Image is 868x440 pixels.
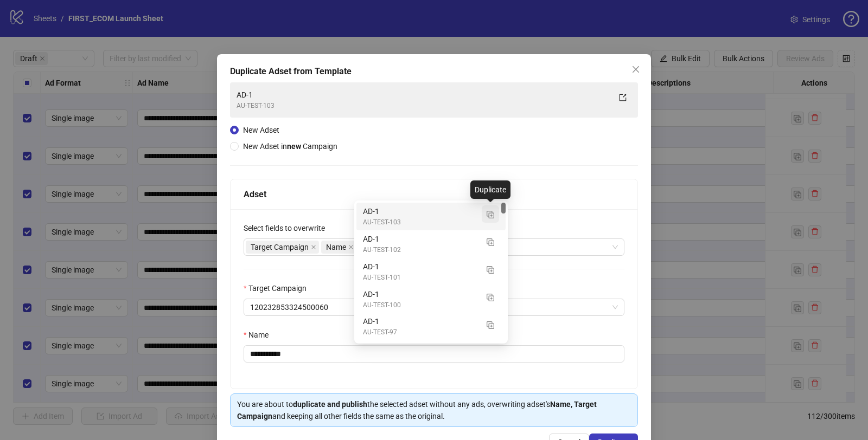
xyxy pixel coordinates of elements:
button: Duplicate [482,205,499,223]
strong: duplicate and publish [293,400,367,409]
div: AD-1 [363,315,477,327]
span: New Adset in Campaign [243,142,337,151]
span: New Adset [243,126,279,134]
span: 120232853324500060 [250,299,618,315]
div: You are about to the selected adset without any ads, overwriting adset's and keeping all other fi... [237,398,631,422]
input: Name [244,345,624,363]
div: Duplicate Adset from Template [230,65,638,78]
div: Adset [244,187,624,201]
div: AU-TEST-102 [363,245,477,255]
div: AD-1 [363,261,477,273]
div: AD-1 [363,288,477,300]
div: AU-TEST-103 [237,101,610,111]
div: AD-1 [363,205,477,217]
img: Duplicate [487,211,494,218]
div: AD-1 [356,340,506,368]
div: AD-1 [356,286,506,313]
img: Duplicate [487,321,494,329]
strong: new [287,142,301,151]
strong: Name, Target Campaign [237,400,597,420]
div: AD-1 [356,203,506,230]
span: Target Campaign [246,241,319,254]
label: Name [244,329,276,341]
div: AD-1 [356,258,506,286]
img: Duplicate [487,294,494,301]
div: AD-1 [363,233,477,245]
button: Duplicate [482,261,499,278]
button: Duplicate [482,233,499,250]
label: Select fields to overwrite [244,222,332,234]
span: Name [326,241,346,253]
span: close [348,244,354,250]
div: AD-1 [237,89,610,101]
button: Duplicate [482,288,499,306]
div: AU-TEST-97 [363,327,477,338]
img: Duplicate [487,266,494,274]
span: close [631,65,640,74]
span: export [619,94,627,101]
label: Target Campaign [244,282,314,294]
button: Duplicate [482,315,499,333]
div: AD-1 [356,313,506,340]
div: AU-TEST-100 [363,300,477,310]
span: Name [321,241,356,254]
div: AU-TEST-103 [363,217,477,228]
button: Close [627,61,644,78]
img: Duplicate [487,238,494,246]
div: AU-TEST-101 [363,273,477,283]
span: close [311,244,316,250]
span: Target Campaign [251,241,309,253]
div: Duplicate [470,180,510,199]
div: AD-1 [356,230,506,258]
